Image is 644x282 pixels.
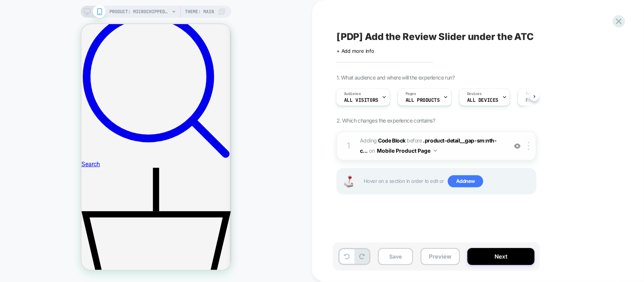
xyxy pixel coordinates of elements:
[467,248,535,265] button: Next
[337,74,455,81] span: 1. What audience and where will the experience run?
[448,175,483,187] span: Add new
[467,98,498,103] span: ALL DEVICES
[407,137,422,144] span: BEFORE
[345,138,352,153] div: 1
[81,24,231,270] iframe: To enrich screen reader interactions, please activate Accessibility in Grammarly extension settings
[337,31,534,42] span: [PDP] Add the Review Slider under the ATC
[514,143,521,149] img: crossed eye
[406,98,440,103] span: ALL PRODUCTS
[109,6,170,18] span: PRODUCT: Microchipped Mini [tiny accessory for pet id tag cats and dogs add on charm]
[528,142,529,150] img: close
[406,91,416,97] span: Pages
[360,137,497,154] span: .product-detail__gap-sm:nth-c...
[378,137,406,144] b: Code Block
[369,146,375,155] span: on
[337,117,435,124] span: 2. Which changes the experience contains?
[434,150,437,152] img: down arrow
[377,145,437,156] button: Mobile Product Page
[337,48,374,54] span: + Add more info
[112,210,149,246] iframe: Chat Widget
[185,6,214,18] span: Theme: MAIN
[421,248,460,265] button: Preview
[344,91,361,97] span: Audience
[341,176,356,187] img: Joystick
[526,91,540,97] span: Trigger
[364,175,532,187] span: Hover on a section in order to edit or
[467,91,482,97] span: Devices
[526,98,551,103] span: Page Load
[360,137,406,144] span: Adding
[378,248,413,265] button: Save
[344,98,378,103] span: All Visitors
